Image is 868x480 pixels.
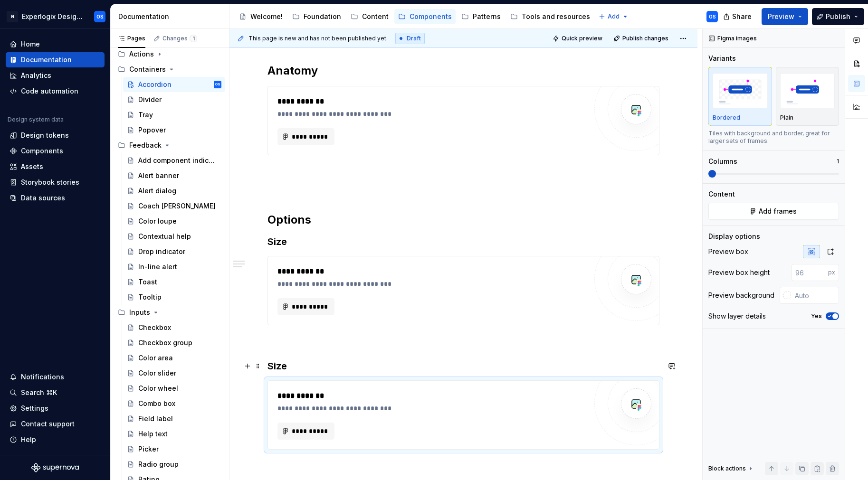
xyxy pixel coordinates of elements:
a: Toast [123,274,225,290]
div: Popover [138,125,166,135]
a: Contextual help [123,229,225,244]
div: Tray [138,110,153,120]
div: Settings [21,404,48,413]
a: Components [394,9,456,24]
a: Alert banner [123,168,225,183]
div: Storybook stories [21,178,79,187]
div: Actions [129,49,154,59]
div: Documentation [21,55,72,65]
div: Preview box height [708,268,770,277]
span: Preview [768,12,794,21]
div: Variants [708,54,736,63]
div: Block actions [708,465,746,472]
div: Experlogix Design System [22,12,83,21]
p: Plain [780,114,793,122]
span: Publish [826,12,850,21]
a: Add component indicator [123,153,225,168]
p: 1 [837,158,839,165]
a: Storybook stories [6,175,105,190]
div: Coach [PERSON_NAME] [138,201,216,211]
span: Add frames [759,207,797,216]
a: Assets [6,159,105,174]
div: OS [96,13,104,20]
input: 96 [792,264,828,281]
span: Draft [407,35,421,42]
a: Documentation [6,52,105,67]
div: Radio group [138,460,179,469]
div: OS [709,13,716,20]
div: In-line alert [138,262,177,272]
a: Design tokens [6,128,105,143]
button: Contact support [6,416,105,432]
div: Components [21,146,63,156]
button: NExperlogix Design SystemOS [2,6,108,27]
a: Tooltip [123,290,225,305]
div: Toast [138,277,157,287]
input: Auto [791,287,839,304]
a: Data sources [6,190,105,206]
div: Page tree [235,7,594,26]
span: Add [608,13,620,20]
a: Tools and resources [506,9,594,24]
div: Contextual help [138,232,191,241]
div: Checkbox [138,323,171,332]
div: Display options [708,232,760,241]
div: Tiles with background and border, great for larger sets of frames. [708,130,839,145]
a: AccordionOS [123,77,225,92]
img: placeholder [780,73,835,108]
button: placeholderPlain [776,67,839,126]
label: Yes [811,312,822,320]
a: Color loupe [123,214,225,229]
a: Coach [PERSON_NAME] [123,198,225,214]
a: Color area [123,350,225,366]
div: Patterns [473,12,501,21]
button: Help [6,432,105,447]
a: Welcome! [235,9,286,24]
div: Color area [138,353,173,363]
button: Share [718,8,758,25]
button: Publish changes [610,32,673,45]
h3: Size [267,235,659,248]
div: Search ⌘K [21,388,57,397]
span: 1 [190,35,197,42]
div: Tooltip [138,292,162,302]
div: Components [410,12,452,21]
div: Alert banner [138,171,179,180]
div: Checkbox group [138,338,192,348]
a: Field label [123,411,225,426]
div: Contact support [21,419,75,429]
div: Color slider [138,368,176,378]
div: Foundation [304,12,341,21]
div: Alert dialog [138,186,176,196]
div: Show layer details [708,311,766,321]
a: Patterns [458,9,505,24]
a: Alert dialog [123,183,225,198]
h3: Size [267,359,659,373]
p: px [828,269,835,276]
img: placeholder [713,73,768,108]
a: Radio group [123,457,225,472]
div: Analytics [21,71,51,80]
div: Data sources [21,193,65,203]
div: Design tokens [21,131,69,140]
h2: Options [267,212,659,227]
button: Notifications [6,369,105,385]
button: Preview [762,8,808,25]
div: Actions [114,47,225,62]
button: placeholderBordered [708,67,772,126]
a: Help text [123,426,225,442]
a: Home [6,37,105,52]
span: Share [732,12,752,21]
div: Tools and resources [522,12,590,21]
svg: Supernova Logo [31,463,79,472]
div: Columns [708,157,737,166]
button: Add frames [708,203,839,220]
a: Code automation [6,84,105,99]
div: Help [21,435,36,444]
div: Inputs [129,308,150,317]
span: This page is new and has not been published yet. [248,35,388,42]
div: Feedback [129,141,162,150]
div: Help text [138,429,168,439]
div: Code automation [21,86,78,96]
